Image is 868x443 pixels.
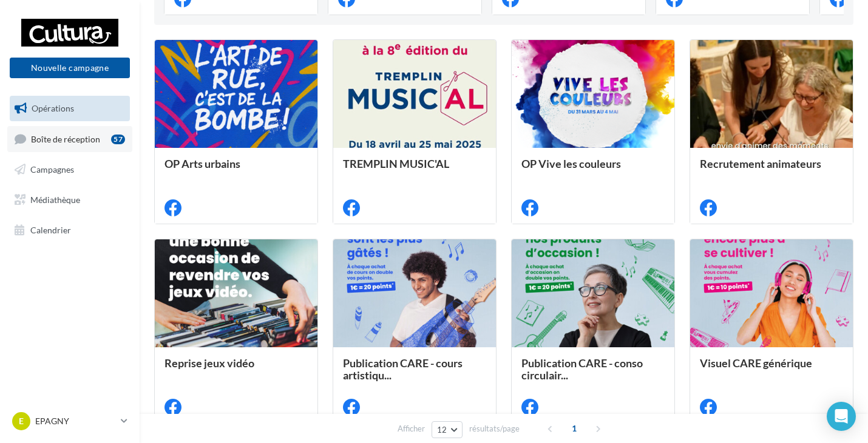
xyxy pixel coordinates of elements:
[398,423,425,435] span: Afficher
[469,423,520,435] span: résultats/page
[35,415,116,427] p: EPAGNY
[521,356,643,382] span: Publication CARE - conso circulair...
[521,157,621,170] span: OP Vive les couleurs
[343,356,463,382] span: Publication CARE - cours artistiqu...
[7,218,132,243] a: Calendrier
[827,402,856,431] div: Open Intercom Messenger
[700,157,821,170] span: Recrutement animateurs
[7,187,132,213] a: Médiathèque
[31,133,100,144] span: Boîte de réception
[30,164,74,175] span: Campagnes
[700,356,812,370] span: Visuel CARE générique
[10,58,130,78] button: Nouvelle campagne
[32,103,74,113] span: Opérations
[10,410,130,433] a: E EPAGNY
[343,157,449,170] span: TREMPLIN MUSIC'AL
[30,195,80,205] span: Médiathèque
[565,419,584,438] span: 1
[7,157,132,182] a: Campagnes
[437,425,447,435] span: 12
[19,415,24,427] span: E
[30,224,71,235] span: Calendrier
[7,126,132,152] a: Boîte de réception57
[164,157,240,170] span: OP Arts urbains
[164,356,254,370] span: Reprise jeux vidéo
[432,421,463,438] button: 12
[111,135,125,144] div: 57
[7,96,132,121] a: Opérations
